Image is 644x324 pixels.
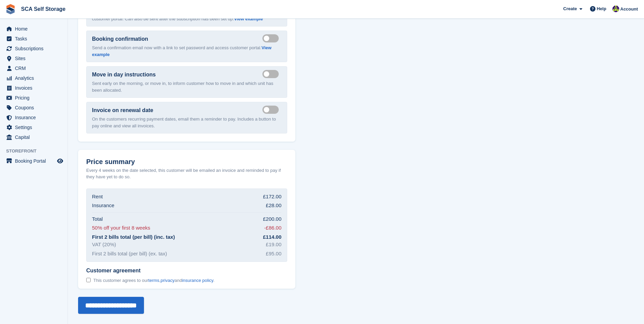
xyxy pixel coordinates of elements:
[3,54,64,63] a: menu
[620,6,638,13] span: Account
[3,44,64,53] a: menu
[92,241,116,249] div: VAT (20%)
[262,38,281,39] label: Send booking confirmation email
[3,156,64,166] a: menu
[15,54,56,63] span: Sites
[86,158,287,166] h2: Price summary
[234,16,263,21] a: View example
[15,123,56,132] span: Settings
[86,278,91,282] input: Customer agreement This customer agrees to ourterms,privacyandinsurance policy.
[15,73,56,83] span: Analytics
[3,113,64,122] a: menu
[263,215,281,223] div: £200.00
[92,35,148,43] label: Booking confirmation
[263,233,281,241] div: £114.00
[92,106,153,114] label: Invoice on renewal date
[563,5,577,12] span: Create
[92,215,103,223] div: Total
[92,193,103,201] div: Rent
[92,44,281,58] p: Send a confirmation email now with a link to set password and access customer portal.
[264,224,281,232] div: -£86.00
[3,24,64,34] a: menu
[3,132,64,142] a: menu
[92,71,156,79] label: Move in day instructions
[3,93,64,103] a: menu
[92,45,272,57] a: View example
[15,93,56,103] span: Pricing
[597,5,606,12] span: Help
[15,103,56,112] span: Coupons
[3,73,64,83] a: menu
[86,167,287,180] p: Every 4 weeks on the date selected, this customer will be emailed an invoice and reminded to pay ...
[93,278,215,283] span: This customer agrees to our , and .
[182,278,213,283] a: insurance policy
[15,64,56,73] span: CRM
[18,3,68,15] a: SCA Self Storage
[5,4,16,14] img: stora-icon-8386f47178a22dfd0bd8f6a31ec36ba5ce8667c1dd55bd0f319d3a0aa187defe.svg
[15,24,56,34] span: Home
[262,73,281,74] label: Send move in day email
[266,250,281,258] div: £95.00
[92,202,114,210] div: Insurance
[92,224,150,232] div: 50% off your first 8 weeks
[3,64,64,73] a: menu
[3,123,64,132] a: menu
[15,34,56,43] span: Tasks
[92,80,281,93] p: Sent early on the morning, or move in, to inform customer how to move in and which unit has been ...
[161,278,174,283] a: privacy
[15,83,56,93] span: Invoices
[15,156,56,166] span: Booking Portal
[3,83,64,93] a: menu
[612,5,619,12] img: Thomas Webb
[15,44,56,53] span: Subscriptions
[92,116,281,129] p: On the customers recurring payment dates, email them a reminder to pay. Includes a button to pay ...
[3,103,64,112] a: menu
[266,202,281,210] div: £28.00
[3,34,64,43] a: menu
[92,233,175,241] div: First 2 bills total (per bill) (inc. tax)
[266,241,281,249] div: £19.00
[6,148,68,155] span: Storefront
[263,193,281,201] div: £172.00
[148,278,160,283] a: terms
[262,109,281,110] label: Send manual payment invoice email
[86,267,215,274] span: Customer agreement
[92,250,167,258] div: First 2 bills total (per bill) (ex. tax)
[15,132,56,142] span: Capital
[56,157,64,165] a: Preview store
[15,113,56,122] span: Insurance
